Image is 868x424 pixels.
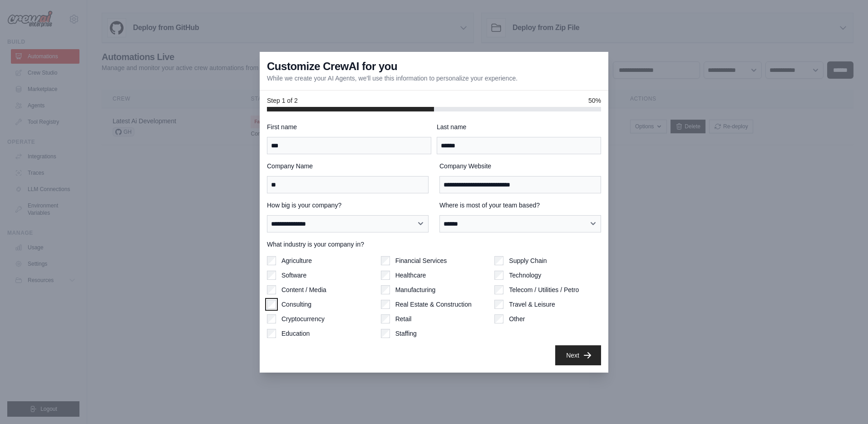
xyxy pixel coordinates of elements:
[267,240,601,249] label: What industry is your company in?
[439,201,601,210] label: Where is most of your team based?
[267,201,429,210] label: How big is your company?
[509,300,555,309] label: Travel & Leisure
[281,271,306,280] label: Software
[281,285,326,294] label: Content / Media
[267,59,397,74] h3: Customize CrewAI for you
[395,285,436,294] label: Manufacturing
[509,314,525,323] label: Other
[267,74,518,83] p: While we create your AI Agents, we'll use this information to personalize your experience.
[439,162,601,171] label: Company Website
[281,329,310,338] label: Education
[555,345,601,365] button: Next
[395,256,447,265] label: Financial Services
[395,271,426,280] label: Healthcare
[267,96,298,105] span: Step 1 of 2
[509,285,579,294] label: Telecom / Utilities / Petro
[509,271,541,280] label: Technology
[823,380,868,424] iframe: Chat Widget
[588,96,601,105] span: 50%
[281,256,312,265] label: Agriculture
[281,300,311,309] label: Consulting
[395,300,472,309] label: Real Estate & Construction
[267,162,429,171] label: Company Name
[437,122,601,131] label: Last name
[395,329,417,338] label: Staffing
[509,256,547,265] label: Supply Chain
[267,122,431,131] label: First name
[281,314,325,323] label: Cryptocurrency
[395,314,412,323] label: Retail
